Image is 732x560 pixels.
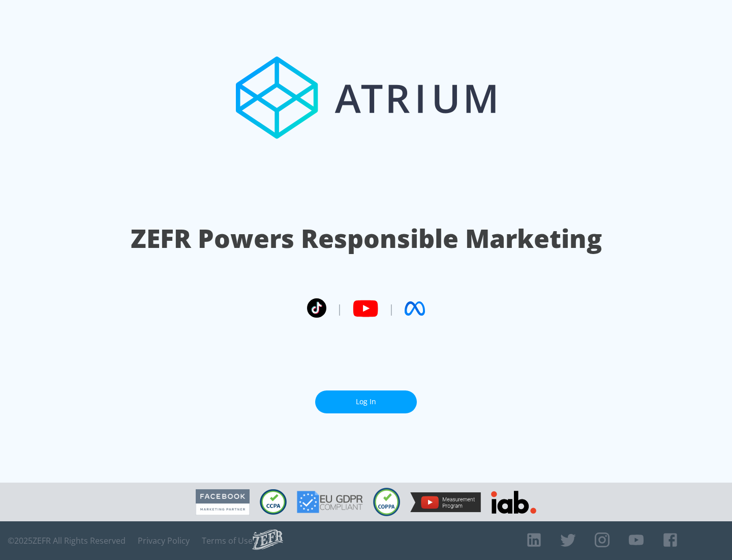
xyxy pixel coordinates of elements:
img: CCPA Compliant [260,489,287,515]
a: Privacy Policy [138,536,190,546]
a: Terms of Use [202,536,253,546]
span: | [337,301,343,316]
span: | [388,301,394,316]
img: IAB [491,491,536,514]
h1: ZEFR Powers Responsible Marketing [131,221,602,256]
img: YouTube Measurement Program [410,492,481,512]
span: © 2025 ZEFR All Rights Reserved [8,536,126,546]
img: COPPA Compliant [373,488,400,516]
img: Facebook Marketing Partner [196,489,250,515]
a: Log In [315,390,417,413]
img: GDPR Compliant [297,491,363,513]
